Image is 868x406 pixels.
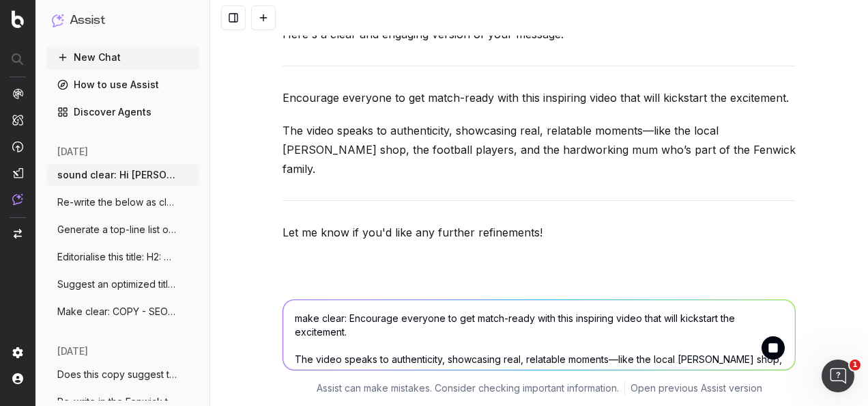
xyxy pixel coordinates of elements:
[46,364,199,385] button: Does this copy suggest the advent calend
[12,10,24,28] img: Botify logo
[850,360,860,370] span: 1
[46,301,199,323] button: Make clear: COPY - SEO & EDITORIAL: E
[822,360,854,392] iframe: Intercom live chat
[12,373,23,384] img: My account
[46,101,199,123] a: Discover Agents
[57,195,177,209] span: Re-write the below as clear notes: Art
[57,368,177,381] span: Does this copy suggest the advent calend
[631,381,762,395] a: Open previous Assist version
[46,273,199,295] button: Suggest an optimized title and descripti
[283,223,796,242] p: Let me know if you'd like any further refinements!
[14,229,22,239] img: Switch project
[57,168,177,182] span: sound clear: Hi [PERSON_NAME], I hope you're well.
[52,14,64,27] img: Assist
[57,344,88,358] span: [DATE]
[57,145,88,159] span: [DATE]
[46,191,199,213] button: Re-write the below as clear notes: Art
[57,278,177,291] span: Suggest an optimized title and descripti
[12,347,23,358] img: Setting
[70,11,105,30] h1: Assist
[46,219,199,241] button: Generate a top-line list of optimised SE
[12,114,23,126] img: Intelligence
[57,250,177,264] span: Editorialise this title: H2: TOP OF THE
[57,223,177,236] span: Generate a top-line list of optimised SE
[12,141,23,152] img: Activation
[46,164,199,186] button: sound clear: Hi [PERSON_NAME], I hope you're well.
[46,46,199,68] button: New Chat
[57,305,177,319] span: Make clear: COPY - SEO & EDITORIAL: E
[12,193,23,205] img: Assist
[317,381,619,395] p: Assist can make mistakes. Consider checking important information.
[52,11,194,30] button: Assist
[283,121,796,178] p: The video speaks to authenticity, showcasing real, relatable moments—like the local [PERSON_NAME]...
[46,74,199,96] a: How to use Assist
[46,246,199,268] button: Editorialise this title: H2: TOP OF THE
[283,88,796,107] p: Encourage everyone to get match-ready with this inspiring video that will kickstart the excitement.
[12,88,23,99] img: Analytics
[12,167,23,178] img: Studio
